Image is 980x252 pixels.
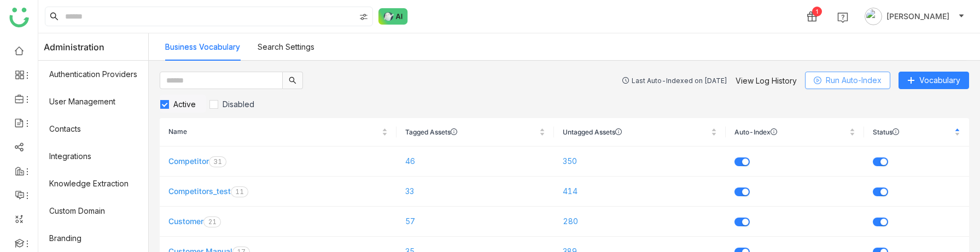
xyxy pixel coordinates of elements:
[235,186,240,197] p: 1
[38,225,148,252] a: Branding
[169,99,200,109] span: Active
[396,207,553,237] td: 57
[38,88,148,115] a: User Management
[231,186,248,197] nz-badge-sup: 11
[873,128,952,135] span: Status
[378,8,408,25] img: ask-buddy-normal.svg
[203,216,221,227] nz-badge-sup: 21
[168,216,203,226] a: Customer
[258,42,314,51] a: Search Settings
[554,146,726,177] td: 350
[38,143,148,170] a: Integrations
[805,72,890,89] button: Run Auto-Index
[919,74,960,86] span: Vocabulary
[38,115,148,143] a: Contacts
[812,7,822,16] div: 1
[899,72,969,89] button: Vocabulary
[208,216,212,227] p: 2
[862,8,967,25] button: [PERSON_NAME]
[213,156,218,167] p: 3
[563,128,709,135] span: Untagged Assets
[38,170,148,197] a: Knowledge Extraction
[826,74,882,86] span: Run Auto-Index
[218,156,222,167] p: 1
[168,186,231,196] a: Competitors_test
[554,177,726,207] td: 414
[44,33,104,61] span: Administration
[359,13,368,21] img: search-type.svg
[632,77,727,85] div: Last Auto-Indexed on [DATE]
[837,12,848,23] img: help.svg
[168,156,209,166] a: Competitor
[554,207,726,237] td: 280
[396,146,553,177] td: 46
[209,156,226,167] nz-badge-sup: 31
[218,99,259,109] span: Disabled
[240,186,244,197] p: 1
[9,8,29,27] img: logo
[736,76,797,85] a: View Log History
[38,197,148,225] a: Custom Domain
[38,61,148,88] a: Authentication Providers
[396,177,553,207] td: 33
[734,128,847,135] span: Auto-Index
[212,216,217,227] p: 1
[405,128,536,135] span: Tagged Assets
[165,42,240,51] a: Business Vocabulary
[865,8,882,25] img: avatar
[886,10,949,22] span: [PERSON_NAME]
